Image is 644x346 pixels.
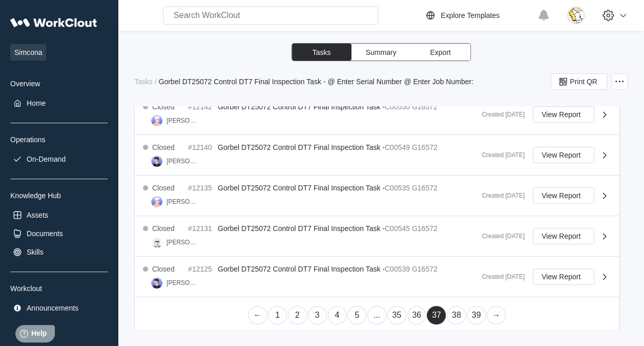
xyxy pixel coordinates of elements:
span: Export [430,49,450,56]
button: View Report [533,187,594,204]
mark: C00550 [385,103,410,111]
div: [PERSON_NAME] [167,239,198,246]
a: Closed#12135Gorbel DT25072 Control DT7 Final Inspection Task -C00535G16572[PERSON_NAME]Created [D... [135,176,619,216]
a: Page 35 [387,306,406,324]
div: [PERSON_NAME] [167,279,198,286]
span: Simcona [10,44,46,61]
img: user-3.png [151,196,162,207]
a: Announcements [10,301,108,315]
img: user-5.png [151,156,162,167]
span: Gorbel DT25072 Control DT7 Final Inspection Task - [218,265,385,273]
div: Home [27,99,46,107]
a: ... [367,306,386,324]
div: Created [DATE] [473,233,525,240]
img: user-5.png [151,277,162,289]
a: Previous page [248,306,267,324]
a: Page 2 [288,306,307,324]
input: Search WorkClout [163,6,378,25]
span: Gorbel DT25072 Control DT7 Final Inspection Task - [218,143,385,151]
img: user-3.png [151,115,162,126]
div: [PERSON_NAME] [167,158,198,165]
span: View Report [542,273,580,280]
div: Tasks [134,78,153,86]
div: #12131 [188,224,214,233]
mark: G16572 [412,143,438,151]
div: #12125 [188,265,214,273]
a: Tasks [134,78,155,86]
a: Explore Templates [424,9,532,22]
div: Assets [27,211,48,219]
img: clout-01.png [151,237,162,248]
a: Page 1 [268,306,287,324]
div: Gorbel DT25072 Control DT7 Final Inspection Task - @ Enter Serial Number @ Enter Job Number: [159,78,473,86]
div: Closed [152,224,175,233]
div: Closed [152,265,175,273]
div: Skills [27,248,44,256]
button: View Report [533,106,594,123]
a: Page 3 [308,306,327,324]
a: On-Demand [10,152,108,166]
button: View Report [533,147,594,163]
a: Page 39 [467,306,486,324]
div: Created [DATE] [473,111,525,118]
div: Workclout [10,284,108,293]
div: #12142 [188,103,214,111]
span: Tasks [313,49,331,56]
a: Page 4 [328,306,347,324]
span: Print QR [570,78,597,85]
div: Created [DATE] [473,151,525,159]
div: Closed [152,143,175,151]
div: On-Demand [27,155,66,163]
a: Page 5 [347,306,366,324]
div: [PERSON_NAME] [167,117,198,124]
div: Created [DATE] [473,273,525,280]
span: View Report [542,233,580,240]
div: Knowledge Hub [10,191,108,200]
mark: G16572 [412,265,438,273]
div: / [155,78,157,86]
span: Gorbel DT25072 Control DT7 Final Inspection Task - [218,103,385,111]
a: Page 37 is your current page [427,306,446,324]
span: Summary [366,49,397,56]
div: Created [DATE] [473,192,525,199]
div: #12135 [188,184,214,192]
button: Tasks [292,44,351,61]
span: View Report [542,151,580,159]
a: Home [10,96,108,110]
a: Closed#12140Gorbel DT25072 Control DT7 Final Inspection Task -C00549G16572[PERSON_NAME]Created [D... [135,135,619,176]
div: [PERSON_NAME] [167,198,198,205]
div: Overview [10,80,108,88]
span: View Report [542,192,580,199]
span: View Report [542,111,580,118]
div: Announcements [27,304,78,312]
button: Print QR [551,73,607,90]
div: Closed [152,103,175,111]
a: Closed#12131Gorbel DT25072 Control DT7 Final Inspection Task -C00545G16572[PERSON_NAME]Created [D... [135,216,619,257]
a: Page 36 [407,306,426,324]
span: Gorbel DT25072 Control DT7 Final Inspection Task - [218,184,385,192]
a: Assets [10,208,108,222]
mark: G16572 [412,184,438,192]
button: View Report [533,228,594,244]
button: View Report [533,268,594,285]
a: Documents [10,226,108,241]
mark: G16572 [412,103,438,111]
div: Explore Templates [441,11,500,20]
a: Skills [10,245,108,259]
div: Closed [152,184,175,192]
button: Export [411,44,470,61]
mark: C00535 [385,184,410,192]
span: Gorbel DT25072 Control DT7 Final Inspection Task - [218,224,385,233]
mark: C00539 [385,265,410,273]
a: Closed#12142Gorbel DT25072 Control DT7 Final Inspection Task -C00550G16572[PERSON_NAME]Created [D... [135,94,619,135]
a: Page 38 [447,306,466,324]
div: Operations [10,136,108,144]
div: Documents [27,229,63,238]
mark: C00545 [385,224,410,233]
mark: G16572 [412,224,438,233]
button: Summary [351,44,411,61]
a: Closed#12125Gorbel DT25072 Control DT7 Final Inspection Task -C00539G16572[PERSON_NAME]Created [D... [135,257,619,297]
mark: C00549 [385,143,410,151]
div: #12140 [188,143,214,151]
